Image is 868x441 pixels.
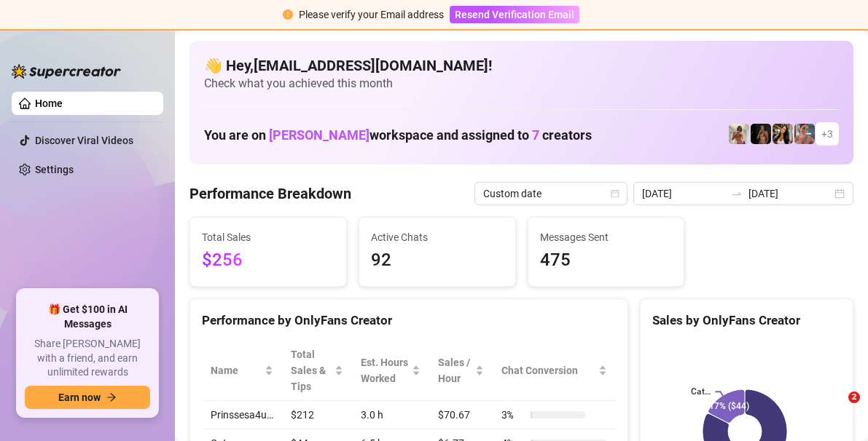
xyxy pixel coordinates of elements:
[751,124,771,144] img: D
[282,341,352,401] th: Total Sales & Tips
[211,362,262,378] span: Name
[25,303,150,331] span: 🎁 Get $100 in AI Messages
[35,135,133,146] a: Discover Viral Videos
[204,127,592,143] h1: You are on workspace and assigned to creators
[12,64,121,79] img: logo-BBDzfeDw.svg
[299,7,444,23] div: Please verify your Email address
[204,76,839,92] span: Check what you achieved this month
[429,401,493,429] td: $70.67
[361,354,409,386] div: Est. Hours Worked
[794,124,815,144] img: YL
[202,401,282,429] td: Prinssesa4u…
[204,55,839,76] h4: 👋 Hey, [EMAIL_ADDRESS][DOMAIN_NAME] !
[25,337,150,380] span: Share [PERSON_NAME] with a friend, and earn unlimited rewards
[202,229,335,245] span: Total Sales
[371,229,504,245] span: Active Chats
[450,6,579,23] button: Resend Verification Email
[731,188,743,199] span: to
[35,164,74,175] a: Settings
[532,127,539,143] span: 7
[848,392,860,403] span: 2
[748,186,832,202] input: End date
[202,341,282,401] th: Name
[652,311,841,330] div: Sales by OnlyFans Creator
[202,247,335,274] span: $256
[282,401,352,429] td: $212
[429,341,493,401] th: Sales / Hour
[106,392,117,402] span: arrow-right
[202,311,616,330] div: Performance by OnlyFans Creator
[483,183,619,204] span: Custom date
[642,186,725,202] input: Start date
[58,392,101,403] span: Earn now
[352,401,429,429] td: 3.0 h
[493,341,616,401] th: Chat Conversion
[818,392,853,426] iframe: Intercom live chat
[821,126,833,142] span: + 3
[611,189,619,198] span: calendar
[501,407,525,423] span: 3 %
[540,247,673,274] span: 475
[731,188,743,199] span: swap-right
[540,229,673,245] span: Messages Sent
[269,127,370,143] span: [PERSON_NAME]
[25,386,150,409] button: Earn nowarrow-right
[455,9,574,20] span: Resend Verification Email
[291,346,332,394] span: Total Sales & Tips
[189,183,351,204] h4: Performance Breakdown
[729,124,749,144] img: Green
[283,9,293,20] span: exclamation-circle
[773,124,793,144] img: AD
[35,98,63,109] a: Home
[501,362,595,378] span: Chat Conversion
[438,354,472,386] span: Sales / Hour
[692,387,711,397] text: Cat…
[371,247,504,274] span: 92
